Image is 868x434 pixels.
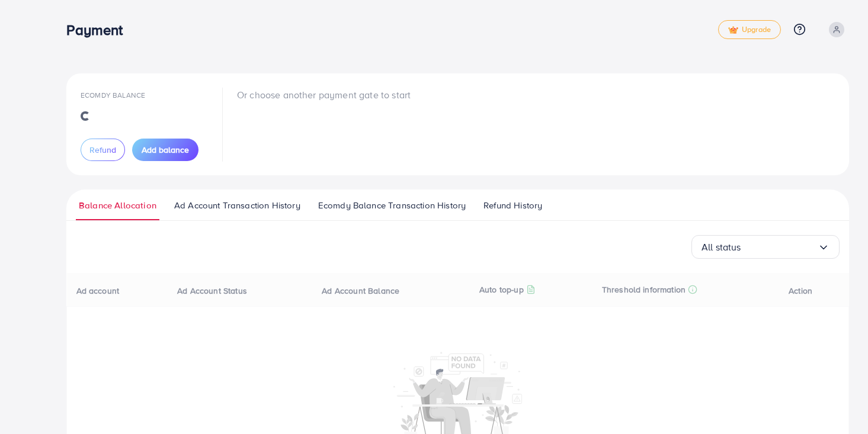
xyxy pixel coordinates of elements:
span: Refund [89,144,116,156]
a: tickUpgrade [718,20,781,39]
span: Balance Allocation [79,199,156,212]
input: Search for option [741,238,818,256]
button: Add balance [132,139,198,161]
h3: Payment [66,21,132,38]
button: Refund [81,139,125,161]
span: All status [702,238,741,256]
span: Add balance [142,144,189,156]
span: Ecomdy Balance Transaction History [318,199,466,212]
p: Or choose another payment gate to start [237,88,411,102]
span: Refund History [483,199,542,212]
img: tick [728,26,738,34]
span: Ecomdy Balance [81,90,145,100]
span: Upgrade [728,25,771,34]
span: Ad Account Transaction History [174,199,300,212]
div: Search for option [691,235,840,259]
